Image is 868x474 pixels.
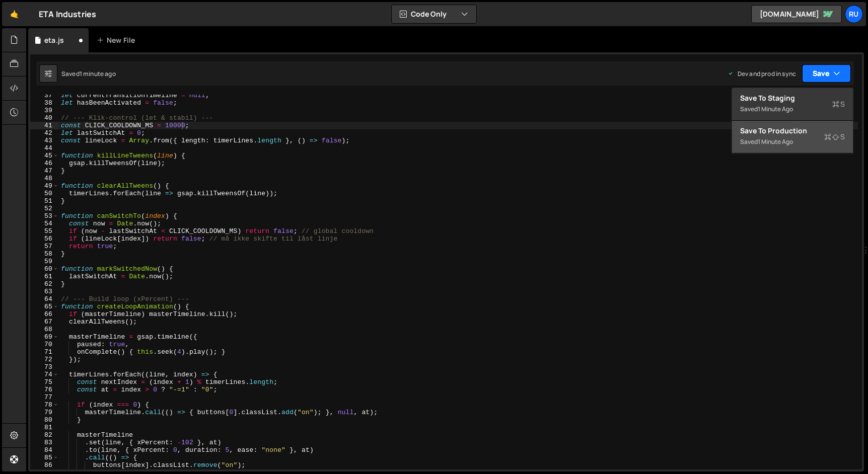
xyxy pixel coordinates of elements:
[30,182,59,190] div: 49
[824,132,845,142] span: S
[30,401,59,409] div: 78
[845,5,863,23] a: Ru
[30,393,59,401] div: 77
[30,333,59,341] div: 69
[832,99,845,109] span: S
[2,2,27,26] a: 🤙
[30,273,59,280] div: 61
[30,446,59,454] div: 84
[30,386,59,393] div: 76
[30,461,59,469] div: 86
[30,341,59,348] div: 70
[30,288,59,295] div: 63
[740,103,845,115] div: Saved
[751,5,842,23] a: [DOMAIN_NAME]
[30,416,59,424] div: 80
[740,136,845,148] div: Saved
[30,129,59,137] div: 42
[80,69,116,78] div: 1 minute ago
[30,160,59,167] div: 46
[30,295,59,303] div: 64
[30,243,59,250] div: 57
[30,348,59,356] div: 71
[30,167,59,175] div: 47
[30,378,59,386] div: 75
[802,64,851,83] button: Save
[732,121,853,153] button: Save to ProductionS Saved1 minute ago
[30,175,59,182] div: 48
[30,137,59,144] div: 43
[30,431,59,439] div: 82
[30,152,59,160] div: 45
[30,235,59,243] div: 56
[30,356,59,363] div: 72
[392,5,476,23] button: Code Only
[30,326,59,333] div: 68
[728,69,796,78] div: Dev and prod in sync
[758,105,793,113] div: 1 minute ago
[97,35,139,45] div: New File
[758,137,793,146] div: 1 minute ago
[39,8,96,20] div: ETA Industries
[30,371,59,378] div: 74
[30,220,59,227] div: 54
[30,363,59,371] div: 73
[61,69,116,78] div: Saved
[740,93,845,103] div: Save to Staging
[30,424,59,431] div: 81
[30,280,59,288] div: 62
[30,114,59,122] div: 40
[30,310,59,318] div: 66
[30,439,59,446] div: 83
[30,303,59,310] div: 65
[732,88,853,121] button: Save to StagingS Saved1 minute ago
[30,258,59,265] div: 59
[30,265,59,273] div: 60
[30,212,59,220] div: 53
[30,107,59,114] div: 39
[30,190,59,197] div: 50
[30,205,59,212] div: 52
[30,454,59,461] div: 85
[30,99,59,107] div: 38
[30,250,59,258] div: 58
[30,318,59,326] div: 67
[30,144,59,152] div: 44
[30,122,59,129] div: 41
[30,92,59,99] div: 37
[30,227,59,235] div: 55
[44,35,64,45] div: eta.js
[30,197,59,205] div: 51
[740,126,845,136] div: Save to Production
[30,409,59,416] div: 79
